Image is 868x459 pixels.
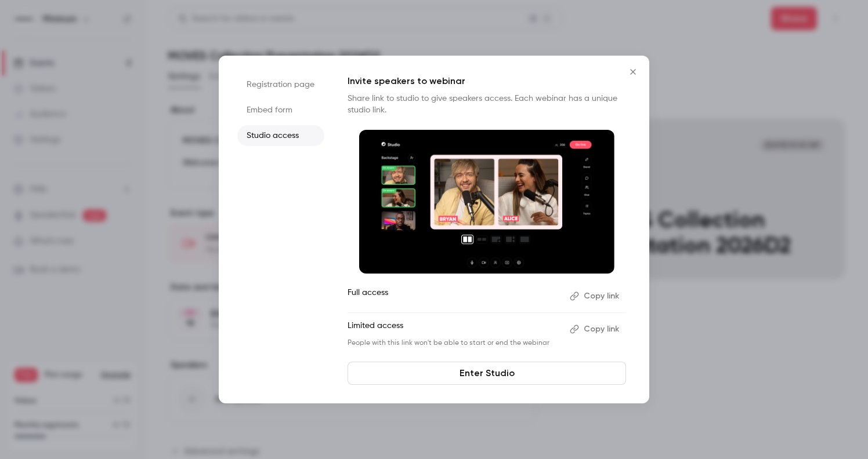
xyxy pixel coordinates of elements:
[348,320,560,338] p: Limited access
[348,338,560,348] p: People with this link won't be able to start or end the webinar
[565,320,626,338] button: Copy link
[348,74,626,88] p: Invite speakers to webinar
[359,130,614,274] img: Invite speakers to webinar
[237,74,324,95] li: Registration page
[348,362,626,385] a: Enter Studio
[237,125,324,146] li: Studio access
[348,93,626,116] p: Share link to studio to give speakers access. Each webinar has a unique studio link.
[621,60,645,83] button: Close
[565,287,626,305] button: Copy link
[237,100,324,121] li: Embed form
[348,287,560,305] p: Full access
